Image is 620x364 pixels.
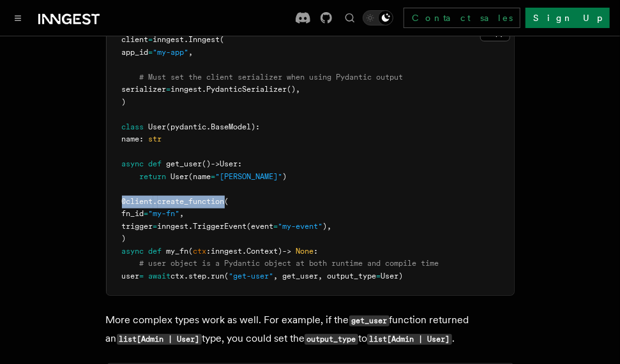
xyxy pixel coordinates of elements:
span: , [189,48,193,57]
span: = [274,222,278,231]
span: inngest [153,35,185,44]
span: . [153,197,158,206]
span: = [211,172,216,181]
span: my_fn [167,247,189,256]
span: "my-fn" [149,209,180,218]
span: ( [225,272,229,280]
span: def [149,247,162,256]
span: ) [122,98,126,106]
code: output_type [305,334,358,345]
span: ): [252,122,261,131]
span: fn_id [122,209,144,218]
span: PydanticSerializer [207,85,287,94]
span: ctx [193,247,207,256]
span: user [122,272,140,280]
span: User) [381,272,404,280]
span: ) [283,172,287,181]
span: () [202,159,211,168]
span: . [207,122,211,131]
span: , get_user, output_type [274,272,377,280]
span: inngest. [171,85,207,94]
span: BaseModel [211,122,252,131]
span: "[PERSON_NAME]" [216,172,283,181]
span: pydantic [171,122,207,131]
span: trigger [122,222,153,231]
span: = [140,272,144,280]
span: serializer [122,85,167,94]
span: = [149,48,153,57]
span: async [122,159,144,168]
span: TriggerEvent [193,222,247,231]
span: = [153,222,158,231]
span: "get-user" [229,272,274,280]
span: . [243,247,247,256]
span: "my-event" [278,222,323,231]
span: ( [189,247,193,256]
span: ( [220,35,225,44]
span: -> [283,247,292,256]
span: return [140,172,167,181]
span: (name [189,172,211,181]
span: str [149,135,162,143]
a: Sign Up [525,8,610,28]
span: create_function [158,197,225,206]
button: Toggle navigation [10,10,26,25]
code: list[Admin | User] [367,334,452,345]
span: await [149,272,171,280]
span: User [149,122,167,131]
span: ) [122,234,126,243]
span: = [377,272,381,280]
span: = [149,35,153,44]
span: async [122,247,144,256]
span: Context) [247,247,283,256]
span: : [207,247,211,256]
span: @client [122,197,153,206]
span: ( [225,197,229,206]
a: Contact sales [404,8,520,28]
span: ctx [171,272,185,280]
span: : [140,135,144,143]
span: app_id [122,48,149,57]
span: , [180,209,185,218]
button: Find something... [342,10,358,25]
span: inngest [211,247,243,256]
span: # Must set the client serializer when using Pydantic output [140,73,404,82]
span: def [149,159,162,168]
span: class [122,122,144,131]
span: . [207,272,211,280]
span: run [211,272,225,280]
span: step [189,272,207,280]
span: User [171,172,189,181]
span: ( [167,122,171,131]
button: Toggle dark mode [363,10,393,25]
span: None [296,247,314,256]
p: More complex types work as well. For example, if the function returned an type, you could set the... [106,311,515,348]
span: (), [287,85,301,94]
span: : [314,247,319,256]
code: get_user [349,316,389,326]
span: . [185,35,189,44]
span: name [122,135,140,143]
span: -> [211,159,220,168]
span: User: [220,159,243,168]
code: list[Admin | User] [117,334,202,345]
span: Inngest [189,35,220,44]
span: client [122,35,149,44]
span: = [144,209,149,218]
span: . [185,272,189,280]
span: "my-app" [153,48,189,57]
span: inngest. [158,222,193,231]
span: # user object is a Pydantic object at both runtime and compile time [140,259,439,268]
span: = [167,85,171,94]
span: get_user [167,159,202,168]
span: (event [247,222,274,231]
span: ), [323,222,332,231]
